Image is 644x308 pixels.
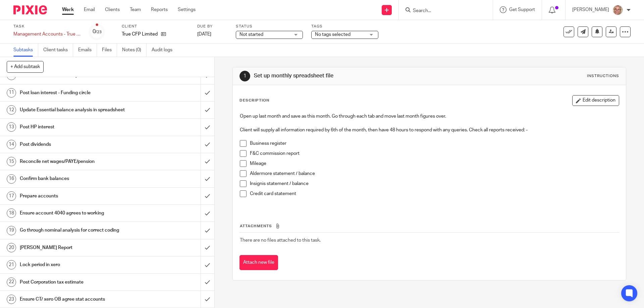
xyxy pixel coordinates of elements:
h1: Set up monthly spreadsheet file [254,72,444,79]
div: Instructions [587,73,619,79]
span: [DATE] [197,32,211,37]
a: Client tasks [43,44,73,57]
p: Insignis statement / balance [250,180,619,187]
a: Reports [151,6,168,13]
h1: Post HP interest [20,122,136,132]
a: Work [62,6,74,13]
p: Mileage [250,160,619,167]
label: Task [13,24,80,29]
div: 18 [7,208,16,218]
a: Settings [178,6,196,13]
p: Business register [250,140,619,147]
p: F&C commission report [250,150,619,157]
div: 13 [7,122,16,132]
a: Audit logs [152,44,177,57]
span: No tags selected [315,32,351,37]
label: Tags [311,24,378,29]
a: Subtasks [13,44,38,57]
label: Due by [197,24,227,29]
h1: Go through nominal analysis for correct coding [20,225,136,235]
p: Description [239,98,269,103]
div: 1 [239,71,250,81]
div: 14 [7,140,16,149]
h1: Lock period in xero [20,260,136,270]
div: 11 [7,88,16,98]
span: Get Support [509,7,535,12]
button: Edit description [572,95,619,106]
div: 17 [7,191,16,201]
div: 20 [7,243,16,252]
h1: Update Essential balance analysis in spreadsheet [20,105,136,115]
p: Client will supply all information required by 6th of the month, then have 48 hours to respond wi... [240,127,619,133]
h1: Prepare accounts [20,191,136,201]
button: Attach new file [239,255,278,270]
span: Not started [239,32,263,37]
h1: Confirm bank balances [20,174,136,184]
div: 12 [7,105,16,115]
h1: [PERSON_NAME] Report [20,243,136,253]
h1: Reconcile net wages/PAYE/pension [20,157,136,167]
div: 0 [93,28,102,36]
p: Open up last month and save as this month. Go through each tab and move last month figures over. [240,113,619,120]
a: Email [84,6,95,13]
small: /23 [96,30,102,34]
p: Credit card statement [250,190,619,197]
div: 23 [7,295,16,304]
span: There are no files attached to this task. [240,238,321,243]
h1: Ensure account 4040 agrees to working [20,208,136,218]
label: Status [236,24,303,29]
div: 21 [7,260,16,269]
p: [PERSON_NAME] [572,6,609,13]
p: True CFP Limited [122,31,158,38]
label: Client [122,24,189,29]
div: 19 [7,226,16,235]
h1: Post Corporation tax estimate [20,277,136,287]
div: Management Accounts - True CFP [13,31,80,38]
a: Files [102,44,117,57]
input: Search [412,8,473,14]
a: Emails [78,44,97,57]
a: Clients [105,6,120,13]
h1: Ensure CT/ xero OB agree stat accounts [20,294,136,304]
a: Team [130,6,141,13]
h1: Post loan interest - Funding circle [20,88,136,98]
div: 15 [7,157,16,166]
img: SJ.jpg [612,5,623,15]
a: Notes (0) [122,44,147,57]
h1: Post dividends [20,139,136,149]
button: + Add subtask [7,61,44,72]
div: 16 [7,174,16,184]
span: Attachments [240,224,272,228]
img: Pixie [13,5,47,14]
div: 22 [7,278,16,287]
p: Aldermore statement / balance [250,170,619,177]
